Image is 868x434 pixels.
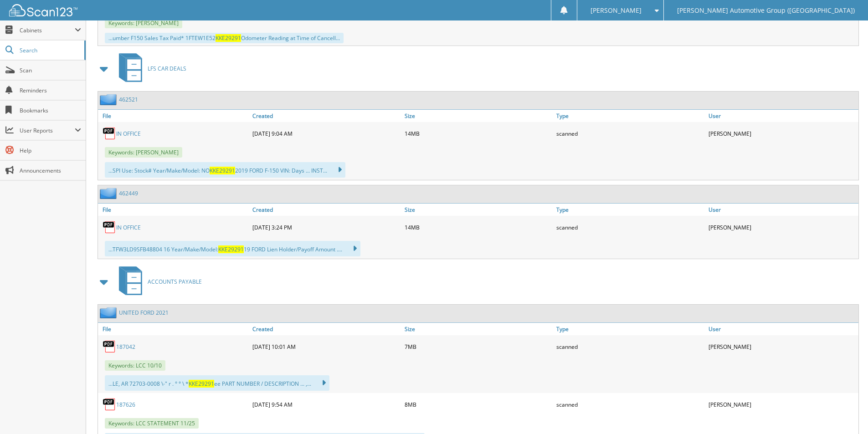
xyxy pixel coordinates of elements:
[554,337,706,356] div: scanned
[20,107,81,114] span: Bookmarks
[554,110,706,122] a: Type
[706,218,858,236] div: [PERSON_NAME]
[20,147,81,154] span: Help
[148,65,186,72] span: LFS CAR DEALS
[210,167,235,174] span: KKE29291
[113,51,186,87] a: LFS CAR DEALS
[706,204,858,216] a: User
[591,8,642,13] span: [PERSON_NAME]
[250,337,402,356] div: [DATE] 10:01 AM
[20,26,75,34] span: Cabinets
[402,110,555,122] a: Size
[250,323,402,335] a: Created
[250,204,402,216] a: Created
[119,189,138,197] a: 462449
[119,96,138,103] a: 462521
[554,395,706,414] div: scanned
[103,220,116,234] img: PDF.png
[20,46,80,54] span: Search
[250,395,402,414] div: [DATE] 9:54 AM
[218,245,244,253] span: KKE29291
[98,110,250,122] a: File
[105,18,182,28] span: Keywords: [PERSON_NAME]
[98,323,250,335] a: File
[706,337,858,356] div: [PERSON_NAME]
[100,307,119,318] img: folder2.png
[554,218,706,236] div: scanned
[402,218,555,236] div: 14MB
[148,278,202,286] span: ACCOUNTS PAYABLE
[116,130,141,138] a: IN OFFICE
[20,66,81,74] span: Scan
[250,124,402,143] div: [DATE] 9:04 AM
[402,204,555,216] a: Size
[20,87,81,94] span: Reminders
[105,33,344,43] div: ...umber F150 Sales Tax Paid* 1FTEW1E52 Odometer Reading at Time of Cancell...
[103,340,116,353] img: PDF.png
[554,124,706,143] div: scanned
[706,323,858,335] a: User
[105,360,165,371] span: Keywords: LCC 10/10
[116,401,135,408] a: 187626
[554,323,706,335] a: Type
[706,124,858,143] div: [PERSON_NAME]
[9,4,77,16] img: scan123-logo-white.svg
[103,127,116,140] img: PDF.png
[116,343,135,351] a: 187042
[113,264,202,300] a: ACCOUNTS PAYABLE
[554,204,706,216] a: Type
[105,162,345,178] div: ...SPI Use: Stock# Year/Make/Model: NO 2019 FORD F-150 VIN: Days ... INST...
[105,147,182,158] span: Keywords: [PERSON_NAME]
[402,124,555,143] div: 14MB
[706,395,858,414] div: [PERSON_NAME]
[105,375,329,391] div: ...LE, AR 72703-0008 \-" r . ° ° \ * ee PART NUMBER / DESCRIPTION ... ,...
[189,380,214,388] span: KKE29291
[402,337,555,356] div: 7MB
[100,94,119,105] img: folder2.png
[250,110,402,122] a: Created
[116,224,141,231] a: IN OFFICE
[119,309,169,317] a: UNITED FORD 2021
[98,204,250,216] a: File
[822,390,868,434] iframe: Chat Widget
[100,188,119,199] img: folder2.png
[402,323,555,335] a: Size
[677,8,855,13] span: [PERSON_NAME] Automotive Group ([GEOGRAPHIC_DATA])
[105,418,199,429] span: Keywords: LCC STATEMENT 11/25
[103,398,116,411] img: PDF.png
[216,34,241,42] span: KKE29291
[402,395,555,414] div: 8MB
[250,218,402,236] div: [DATE] 3:24 PM
[20,127,75,134] span: User Reports
[706,110,858,122] a: User
[20,167,81,174] span: Announcements
[105,241,360,256] div: ...TFW3LD9SFB48804 16 Year/Make/Model: 19 FORD Lien Holder/Payoff Amount ....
